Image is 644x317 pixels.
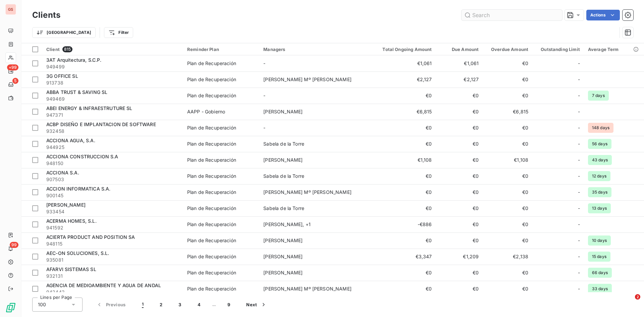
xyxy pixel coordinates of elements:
[263,286,352,292] span: [PERSON_NAME] Mº [PERSON_NAME]
[436,104,483,120] td: €0
[436,152,483,168] td: €0
[46,224,179,231] span: 941592
[187,173,236,179] div: Plan de Recuperación
[187,60,236,67] div: Plan de Recuperación
[46,186,110,192] span: ACCION INFORMATICA S.A.
[483,184,532,200] td: €0
[152,298,170,312] button: 2
[104,27,133,38] button: Filter
[46,218,97,224] span: ACERMA HOMES, S.L.
[436,200,483,216] td: €0
[436,265,483,281] td: €0
[483,200,532,216] td: €0
[588,139,611,149] span: 56 days
[578,253,580,260] span: -
[483,281,532,297] td: €0
[373,55,436,71] td: €1,061
[436,184,483,200] td: €0
[5,66,16,76] a: +99
[373,232,436,249] td: €0
[578,205,580,212] span: -
[7,64,18,70] span: +99
[263,157,303,163] span: [PERSON_NAME]
[483,265,532,281] td: €0
[5,302,16,313] img: Logo LeanPay
[536,47,580,52] div: Outstanding Limit
[578,237,580,244] span: -
[46,282,161,288] span: AGENCIA DE MEDIOAMBIENTE Y AGUA DE ANDAL
[187,76,236,83] div: Plan de Recuperación
[46,73,78,79] span: 3G OFFICE SL
[46,112,179,118] span: 947371
[187,285,236,292] div: Plan de Recuperación
[483,152,532,168] td: €1,108
[578,269,580,276] span: -
[32,27,96,38] button: [GEOGRAPHIC_DATA]
[578,76,580,83] span: -
[46,176,179,183] span: 907503
[46,273,179,279] span: 932131
[187,157,236,163] div: Plan de Recuperación
[436,120,483,136] td: €0
[263,173,304,179] span: Sabela de la Torre
[46,154,118,159] span: ACCIONA CONSTRUCCION S.A
[142,301,144,308] span: 1
[373,88,436,104] td: €0
[190,298,209,312] button: 4
[635,294,640,300] span: 2
[588,284,612,294] span: 33 days
[436,249,483,265] td: €1,209
[483,168,532,184] td: €0
[373,104,436,120] td: €6,815
[46,144,179,151] span: 944925
[436,232,483,249] td: €0
[373,136,436,152] td: €0
[373,265,436,281] td: €0
[32,9,60,21] h3: Clients
[578,189,580,196] span: -
[578,285,580,292] span: -
[238,298,275,312] button: Next
[578,141,580,147] span: -
[373,168,436,184] td: €0
[373,152,436,168] td: €1,108
[373,216,436,232] td: -€886
[578,108,580,115] span: -
[578,173,580,179] span: -
[436,55,483,71] td: €1,061
[373,71,436,88] td: €2,127
[263,205,304,211] span: Sabela de la Torre
[187,253,236,260] div: Plan de Recuperación
[187,269,236,276] div: Plan de Recuperación
[483,55,532,71] td: €0
[263,47,369,52] div: Managers
[134,298,152,312] button: 1
[588,47,640,52] div: Average Term
[187,92,236,99] div: Plan de Recuperación
[578,157,580,163] span: -
[219,298,238,312] button: 9
[46,57,102,63] span: 3AT Arquitectura, S.C.P.
[187,124,236,131] div: Plan de Recuperación
[578,60,580,67] span: -
[46,192,179,199] span: 900145
[187,189,236,196] div: Plan de Recuperación
[5,4,16,15] div: GS
[487,47,528,52] div: Overdue Amount
[483,88,532,104] td: €0
[187,47,255,52] div: Reminder Plan
[46,105,132,111] span: ABEI ENERGY & INFRAESTRUTURE SL
[373,281,436,297] td: €0
[483,249,532,265] td: €2,138
[263,221,369,228] div: [PERSON_NAME] , + 1
[187,205,236,212] div: Plan de Recuperación
[483,71,532,88] td: €0
[462,10,562,20] input: Search
[88,298,134,312] button: Previous
[10,242,18,248] span: 99
[483,120,532,136] td: €0
[436,136,483,152] td: €0
[588,91,609,101] span: 7 days
[373,249,436,265] td: €3,347
[588,235,611,246] span: 10 days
